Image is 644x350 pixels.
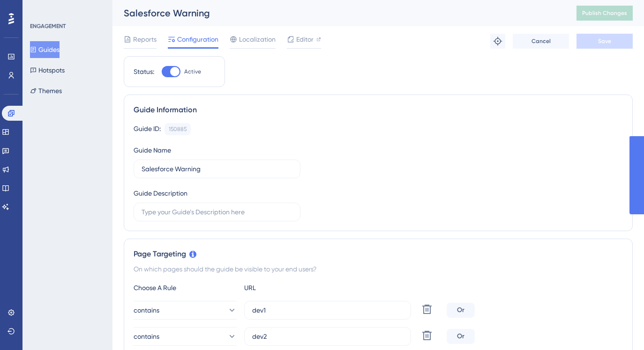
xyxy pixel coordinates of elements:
span: Localization [239,34,276,45]
span: contains [134,331,159,342]
iframe: UserGuiding AI Assistant Launcher [605,313,633,341]
input: yourwebsite.com/path [252,331,403,342]
input: yourwebsite.com/path [252,305,403,315]
button: contains [134,327,237,346]
button: Themes [30,82,62,99]
div: Choose A Rule [134,282,237,293]
div: 150885 [169,125,187,133]
span: Save [598,37,611,45]
div: URL [244,282,347,293]
input: Type your Guide’s Name here [142,164,292,174]
button: Save [577,34,633,49]
div: Guide Information [134,104,623,116]
button: Publish Changes [577,6,633,21]
span: Cancel [532,37,551,45]
button: contains [134,301,237,320]
span: Publish Changes [582,9,627,17]
div: Guide Description [134,188,187,199]
div: Or [447,329,475,344]
button: Hotspots [30,62,65,79]
div: Or [447,303,475,318]
div: Status: [134,66,154,77]
div: Salesforce Warning [124,7,553,20]
span: Active [184,68,201,75]
input: Type your Guide’s Description here [142,207,292,217]
div: On which pages should the guide be visible to your end users? [134,263,623,275]
span: contains [134,305,159,316]
span: Reports [133,34,157,45]
span: Editor [296,34,314,45]
div: Guide Name [134,145,171,156]
div: Guide ID: [134,123,161,135]
button: Guides [30,41,60,58]
div: Page Targeting [134,248,623,260]
button: Cancel [513,34,569,49]
div: ENGAGEMENT [30,22,66,30]
span: Configuration [177,34,218,45]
